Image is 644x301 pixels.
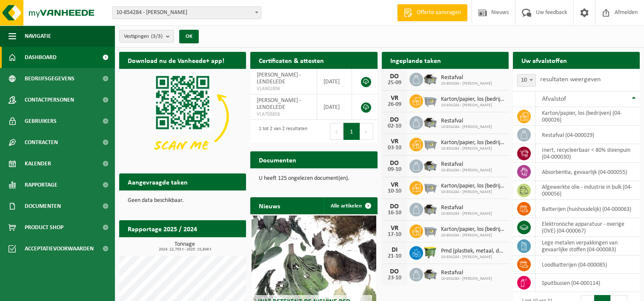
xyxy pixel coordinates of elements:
[535,163,640,181] td: absorbentia, gevaarlijk (04-000055)
[343,123,360,140] button: 1
[441,276,492,281] span: 10-854284 - [PERSON_NAME]
[257,85,310,92] span: VLA901896
[423,223,438,238] img: WB-2500-GAL-GY-01
[535,107,640,126] td: karton/papier, los (bedrijven) (04-000026)
[123,247,246,252] span: 2024: 22,755 t - 2025: 15,846 t
[535,181,640,200] td: afgewerkte olie - industrie in bulk (04-000056)
[386,102,403,108] div: 26-09
[124,30,163,43] span: Vestigingen
[386,232,403,238] div: 17-10
[257,72,301,85] span: [PERSON_NAME] - LENDELEDE
[535,200,640,218] td: batterijen (huishoudelijk) (04-000063)
[386,225,403,232] div: VR
[535,274,640,292] td: spuitbussen (04-000114)
[441,270,492,276] span: Restafval
[119,52,233,68] h2: Download nu de Vanheede+ app!
[423,71,438,86] img: WB-5000-GAL-GY-01
[128,198,238,204] p: Geen data beschikbaar.
[250,151,305,168] h2: Documenten
[441,255,504,260] span: 10-854284 - [PERSON_NAME]
[25,217,63,238] span: Product Shop
[119,69,246,164] img: Download de VHEPlus App
[441,118,492,125] span: Restafval
[441,226,504,233] span: Karton/papier, los (bedrijven)
[360,123,373,140] button: Next
[386,253,403,259] div: 21-10
[423,158,438,173] img: WB-5000-GAL-GY-01
[441,146,504,151] span: 10-854284 - [PERSON_NAME]
[441,190,504,195] span: 10-854284 - [PERSON_NAME]
[25,111,57,132] span: Gebruikers
[386,73,403,80] div: DO
[386,160,403,167] div: DO
[423,115,438,129] img: WB-5000-GAL-GY-01
[112,6,261,19] span: 10-854284 - ELIA LENDELEDE - LENDELEDE
[441,103,504,108] span: 10-854284 - [PERSON_NAME]
[423,136,438,151] img: WB-2500-GAL-GY-01
[386,203,403,210] div: DO
[441,96,504,103] span: Karton/papier, los (bedrijven)
[441,161,492,168] span: Restafval
[330,123,343,140] button: Previous
[25,238,94,259] span: Acceptatievoorwaarden
[119,220,206,237] h2: Rapportage 2025 / 2024
[540,76,601,83] label: resultaten weergeven
[386,247,403,253] div: DI
[423,180,438,194] img: WB-2500-GAL-GY-01
[113,7,261,19] span: 10-854284 - ELIA LENDELEDE - LENDELEDE
[151,34,163,39] count: (3/3)
[324,197,377,214] a: Alle artikelen
[441,204,492,211] span: Restafval
[386,138,403,145] div: VR
[535,256,640,274] td: loodbatterijen (04-000085)
[441,233,504,238] span: 10-854284 - [PERSON_NAME]
[25,47,57,68] span: Dashboard
[441,139,504,146] span: Karton/papier, los (bedrijven)
[535,126,640,144] td: restafval (04-000029)
[259,176,369,182] p: U heeft 125 ongelezen document(en).
[179,30,199,43] button: OK
[255,122,307,141] div: 1 tot 2 van 2 resultaten
[441,168,492,173] span: 10-854284 - [PERSON_NAME]
[423,202,438,216] img: WB-5000-GAL-GY-01
[441,248,504,255] span: Pmd (plastiek, metaal, drankkartons) (bedrijven)
[423,245,438,259] img: WB-1100-HPE-GN-50
[317,94,352,120] td: [DATE]
[382,52,449,68] h2: Ingeplande taken
[386,188,403,194] div: 10-10
[317,69,352,94] td: [DATE]
[250,52,332,68] h2: Certificaten & attesten
[513,52,575,68] h2: Uw afvalstoffen
[415,9,463,17] span: Offerte aanvragen
[386,167,403,173] div: 09-10
[119,30,174,43] button: Vestigingen(3/3)
[423,93,438,108] img: WB-2500-GAL-GY-01
[441,183,504,190] span: Karton/papier, los (bedrijven)
[397,4,467,21] a: Offerte aanvragen
[25,89,74,111] span: Contactpersonen
[517,74,536,87] span: 10
[257,97,301,111] span: [PERSON_NAME] - LENDELEDE
[25,132,58,153] span: Contracten
[25,196,61,217] span: Documenten
[386,268,403,275] div: DO
[535,218,640,237] td: elektronische apparatuur - overige (OVE) (04-000067)
[542,96,566,102] span: Afvalstof
[386,123,403,129] div: 02-10
[441,211,492,216] span: 10-854284 - [PERSON_NAME]
[386,116,403,123] div: DO
[25,26,51,47] span: Navigatie
[535,144,640,163] td: inert, recycleerbaar < 80% steenpuin (04-000030)
[441,81,492,86] span: 10-854284 - [PERSON_NAME]
[119,173,196,190] h2: Aangevraagde taken
[386,80,403,86] div: 25-09
[386,210,403,216] div: 16-10
[25,153,51,174] span: Kalender
[441,74,492,81] span: Restafval
[441,125,492,130] span: 10-854284 - [PERSON_NAME]
[250,197,289,214] h2: Nieuws
[518,74,535,86] span: 10
[386,145,403,151] div: 03-10
[386,95,403,102] div: VR
[386,275,403,281] div: 23-10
